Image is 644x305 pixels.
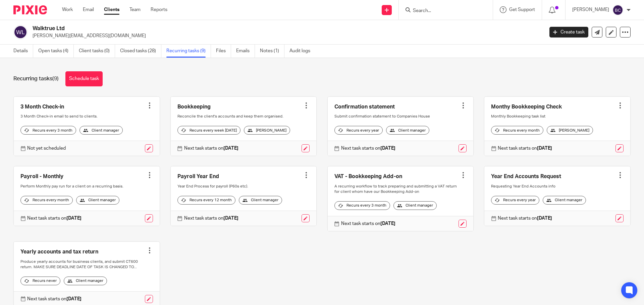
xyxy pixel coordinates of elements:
[260,45,284,58] a: Notes (1)
[334,126,383,135] div: Recurs every year
[13,5,47,14] img: Pixie
[27,215,82,222] p: Next task starts on
[13,25,28,39] img: svg%3E
[27,145,66,152] p: Not yet scheduled
[66,216,82,221] strong: [DATE]
[62,6,73,13] a: Work
[20,126,76,135] div: Recurs every 3 month
[27,296,82,302] p: Next task starts on
[386,126,429,135] div: Client manager
[33,25,438,32] h2: Walktrue Ltd
[393,201,437,210] div: Client manager
[20,196,73,205] div: Recurs every month
[549,27,588,37] a: Create task
[223,216,238,221] strong: [DATE]
[38,45,74,58] a: Open tasks (4)
[129,6,141,13] a: Team
[76,196,119,205] div: Client manager
[572,6,609,13] p: [PERSON_NAME]
[104,6,119,13] a: Clients
[341,145,395,152] p: Next task starts on
[20,277,60,285] div: Recurs never
[216,45,231,58] a: Files
[412,8,473,14] input: Search
[223,146,238,151] strong: [DATE]
[79,45,115,58] a: Client tasks (0)
[64,277,107,285] div: Client manager
[33,32,539,39] p: [PERSON_NAME][EMAIL_ADDRESS][DOMAIN_NAME]
[177,126,240,135] div: Recurs every week [DATE]
[537,216,552,221] strong: [DATE]
[13,75,59,82] h1: Recurring tasks
[612,5,623,15] img: svg%3E
[166,45,211,58] a: Recurring tasks (9)
[120,45,161,58] a: Closed tasks (28)
[151,6,167,13] a: Reports
[244,126,290,135] div: [PERSON_NAME]
[184,215,238,222] p: Next task starts on
[83,6,94,13] a: Email
[491,196,539,205] div: Recurs every year
[380,146,395,151] strong: [DATE]
[537,146,552,151] strong: [DATE]
[66,297,82,301] strong: [DATE]
[236,45,255,58] a: Emails
[491,126,543,135] div: Recurs every month
[184,145,238,152] p: Next task starts on
[65,71,103,86] a: Schedule task
[341,220,395,227] p: Next task starts on
[547,126,593,135] div: [PERSON_NAME]
[79,126,123,135] div: Client manager
[498,145,552,152] p: Next task starts on
[52,76,59,81] span: (9)
[543,196,586,205] div: Client manager
[177,196,235,205] div: Recurs every 12 month
[509,7,535,12] span: Get Support
[334,201,390,210] div: Recurs every 3 month
[13,45,33,58] a: Details
[498,215,552,222] p: Next task starts on
[380,221,395,226] strong: [DATE]
[239,196,282,205] div: Client manager
[289,45,315,58] a: Audit logs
